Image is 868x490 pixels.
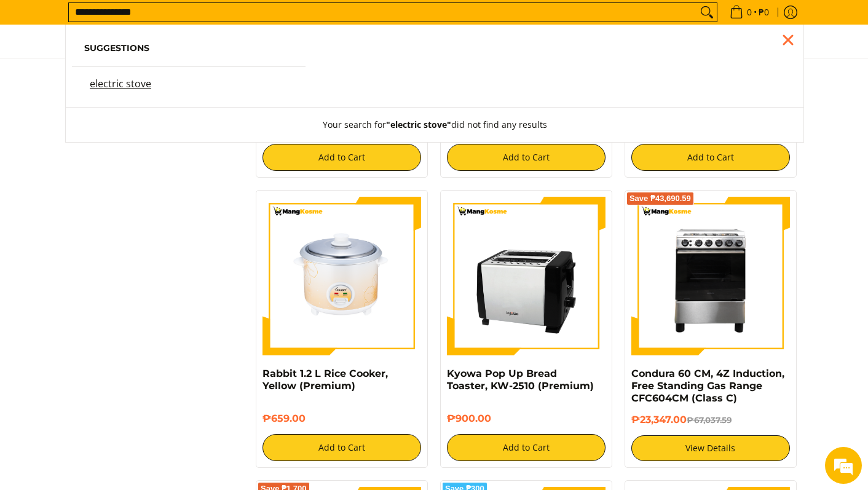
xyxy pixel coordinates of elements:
[631,435,790,461] a: View Details
[310,108,559,142] button: Your search for"electric stove"did not find any results
[262,434,421,461] button: Add to Cart
[262,413,421,425] h6: ₱659.00
[447,413,606,425] h6: ₱900.00
[779,31,797,49] div: Close pop up
[447,144,606,171] button: Add to Cart
[631,368,784,404] a: Condura 60 CM, 4Z Induction, Free Standing Gas Range CFC604CM (Class C)
[262,197,421,355] img: rabbit-1.2-liter-rice-cooker-yellow-full-view-mang-kosme
[202,6,231,36] div: Minimize live chat window
[386,119,451,130] strong: "electric stove"
[447,434,606,461] button: Add to Cart
[84,79,293,101] a: electric stove
[631,414,790,426] h6: ₱23,347.00
[757,8,771,17] span: ₱0
[726,6,773,19] span: •
[631,144,790,171] button: Add to Cart
[64,69,207,85] div: Chat with us now
[6,336,234,379] textarea: Type your message and hit 'Enter'
[262,144,421,171] button: Add to Cart
[84,43,293,54] h6: Suggestions
[629,195,691,202] span: Save ₱43,690.59
[71,155,170,279] span: We're online!
[262,368,388,392] a: Rabbit 1.2 L Rice Cooker, Yellow (Premium)
[687,415,732,425] del: ₱67,037.59
[90,79,151,101] p: electric stove
[631,197,790,355] img: Condura 60 CM, 4Z Induction, Free Standing Gas Range CFC604CM (Class C)
[697,3,717,22] button: Search
[447,368,594,392] a: Kyowa Pop Up Bread Toaster, KW-2510 (Premium)
[90,77,151,90] mark: electric stove
[745,8,754,17] span: 0
[447,197,606,355] img: kyowa-stainless-bread-toaster-premium-full-view-mang-kosme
